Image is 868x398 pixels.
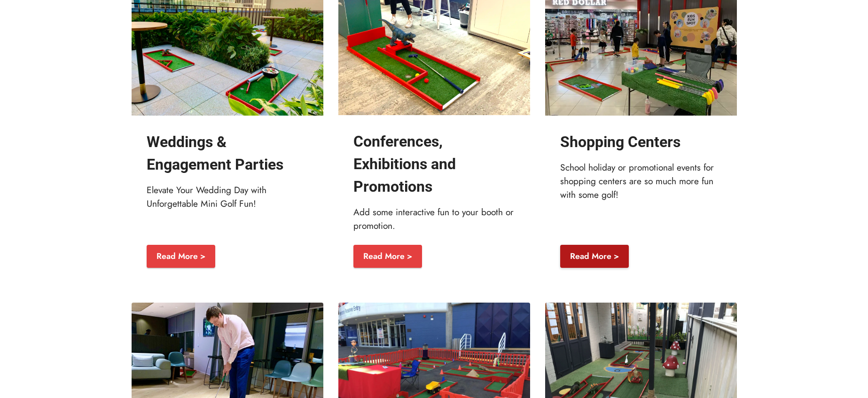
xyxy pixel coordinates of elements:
strong: Shopping Centers [560,133,680,151]
a: Read More > [147,245,215,268]
p: School holiday or promotional events for shopping centers are so much more fun with some golf! [560,161,722,201]
p: Elevate Your Wedding Day with Unforgettable Mini Golf Fun! [147,183,308,211]
p: Add some interactive fun to your booth or promotion. [353,205,515,233]
a: Read More > [560,245,629,268]
strong: Weddings & Engagement Parties [147,133,283,173]
strong: Conferences, Exhibitions and Promotions [353,133,456,195]
a: Read More > [353,245,422,268]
